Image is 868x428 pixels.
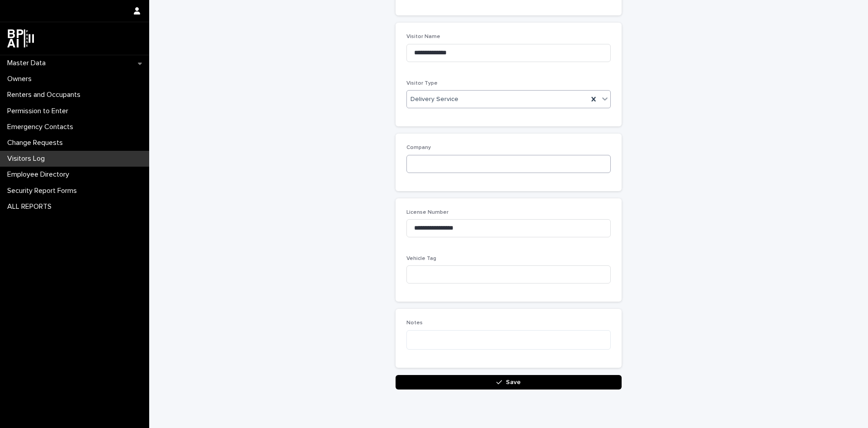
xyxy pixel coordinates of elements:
p: Permission to Enter [4,107,75,115]
span: Delivery Service [410,95,458,104]
p: Security Report Forms [4,187,84,195]
span: License Number [406,210,448,215]
span: Vehicle Tag [406,256,436,261]
span: Company [406,145,431,150]
p: Change Requests [4,139,70,147]
p: Master Data [4,59,53,67]
img: dwgmcNfxSF6WIOOXiGgu [7,29,34,48]
button: Save [396,375,622,390]
span: Save [506,379,521,385]
p: Visitors Log [4,154,52,163]
p: ALL REPORTS [4,202,59,211]
p: Employee Directory [4,170,76,179]
p: Emergency Contacts [4,123,80,131]
p: Renters and Occupants [4,91,88,99]
span: Notes [406,320,423,326]
span: Visitor Name [406,34,440,39]
p: Owners [4,75,39,83]
span: Visitor Type [406,81,438,86]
